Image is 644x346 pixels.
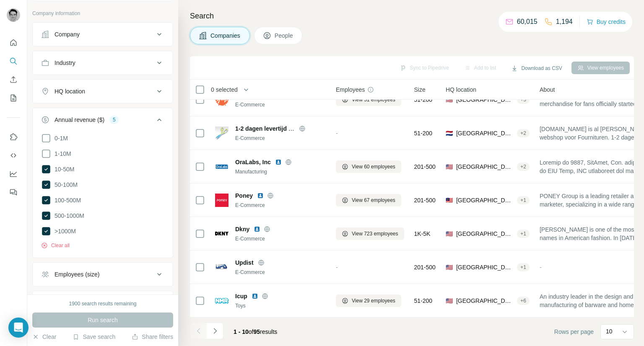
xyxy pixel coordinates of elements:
[215,194,229,207] img: Logo of Poney
[55,116,104,124] div: Annual revenue ($)
[414,163,436,171] span: 201-500
[252,293,258,300] img: LinkedIn logo
[414,196,436,204] span: 201-500
[235,101,326,108] div: E-Commerce
[456,297,514,305] span: [GEOGRAPHIC_DATA]
[352,230,398,238] span: View 723 employees
[446,163,453,171] span: 🇺🇸
[517,263,530,271] div: + 1
[517,196,530,204] div: + 1
[235,225,249,233] span: Dkny
[517,230,530,238] div: + 1
[352,163,395,170] span: View 60 employees
[517,297,530,305] div: + 6
[257,192,264,199] img: LinkedIn logo
[249,328,254,335] span: of
[33,293,173,313] button: Technologies
[41,242,70,249] button: Clear all
[51,165,74,173] span: 10-50M
[215,160,229,173] img: Logo of OraLabs, Inc
[235,302,326,310] div: Toys
[8,318,29,338] div: Open Intercom Messenger
[517,17,538,27] p: 60,015
[207,323,223,339] button: Navigate to next page
[215,232,229,235] img: Logo of Dkny
[446,85,476,94] span: HQ location
[235,158,271,166] span: OraLabs, Inc
[352,196,395,204] span: View 67 employees
[234,328,277,335] span: results
[235,201,326,209] div: E-Commerce
[517,163,530,170] div: + 2
[414,297,433,305] span: 51-200
[33,81,173,101] button: HQ location
[51,150,71,158] span: 1-10M
[505,62,568,75] button: Download as CSV
[32,333,56,341] button: Clear
[446,263,453,271] span: 🇺🇸
[51,134,68,142] span: 0-1M
[33,24,173,44] button: Company
[336,294,401,307] button: View 29 employees
[446,129,453,137] span: 🇳🇱
[254,226,260,232] img: LinkedIn logo
[540,85,555,94] span: About
[7,90,20,106] button: My lists
[456,196,514,204] span: [GEOGRAPHIC_DATA], [GEOGRAPHIC_DATA]
[33,110,173,133] button: Annual revenue ($)5
[456,129,514,137] span: [GEOGRAPHIC_DATA], [GEOGRAPHIC_DATA]|[GEOGRAPHIC_DATA]
[336,85,365,94] span: Employees
[132,333,173,341] button: Share filters
[55,30,80,39] div: Company
[336,130,338,137] span: -
[336,160,401,173] button: View 60 employees
[254,328,260,335] span: 95
[446,297,453,305] span: 🇺🇸
[235,125,342,132] span: 1-2 dagen levertijd – [DOMAIN_NAME]
[336,194,401,207] button: View 67 employees
[606,327,613,336] p: 10
[109,116,119,124] div: 5
[336,227,404,240] button: View 723 employees
[414,263,436,271] span: 201-500
[73,333,115,341] button: Save search
[51,196,81,204] span: 100-500M
[33,264,173,284] button: Employees (size)
[55,87,85,96] div: HQ location
[456,263,514,271] span: [GEOGRAPHIC_DATA]
[51,227,76,235] span: >1000M
[235,269,326,276] div: E-Commerce
[414,85,426,94] span: Size
[275,159,282,165] img: LinkedIn logo
[7,72,20,87] button: Enrich CSV
[211,85,238,94] span: 0 selected
[235,191,253,200] span: Poney
[456,163,514,171] span: [GEOGRAPHIC_DATA], [US_STATE]
[55,270,99,279] div: Employees (size)
[540,264,542,271] span: -
[517,129,530,137] div: + 2
[235,235,326,243] div: E-Commerce
[215,127,229,140] img: Logo of 1-2 dagen levertijd – Fournituren.nl
[352,297,395,305] span: View 29 employees
[190,10,634,22] h4: Search
[446,230,453,238] span: 🇺🇸
[235,168,326,176] div: Manufacturing
[275,31,294,40] span: People
[7,166,20,181] button: Dashboard
[210,31,241,40] span: Companies
[7,35,20,50] button: Quick start
[235,258,254,267] span: Updist
[7,185,20,200] button: Feedback
[7,54,20,69] button: Search
[554,328,594,336] span: Rows per page
[7,148,20,163] button: Use Surfe API
[336,264,338,271] span: -
[215,261,229,274] img: Logo of Updist
[51,212,84,220] span: 500-1000M
[7,8,20,22] img: Avatar
[456,230,514,238] span: [GEOGRAPHIC_DATA]
[215,294,229,307] img: Logo of Icup
[235,292,247,300] span: Icup
[234,328,249,335] span: 1 - 10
